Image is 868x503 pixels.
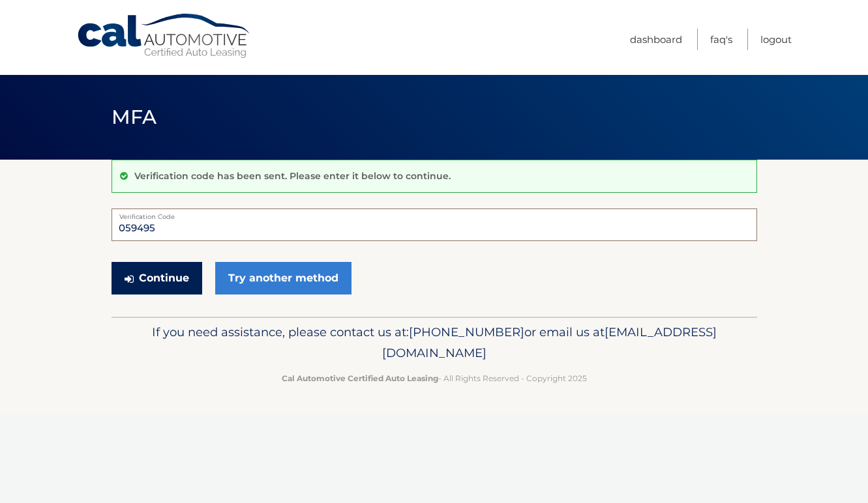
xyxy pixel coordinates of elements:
[76,13,252,59] a: Cal Automotive
[112,262,202,295] button: Continue
[760,29,792,50] a: Logout
[382,324,717,360] span: [EMAIL_ADDRESS][DOMAIN_NAME]
[409,324,524,339] span: [PHONE_NUMBER]
[134,170,451,182] p: Verification code has been sent. Please enter it below to continue.
[112,208,757,241] input: Verification Code
[112,105,157,129] span: MFA
[120,371,749,385] p: - All Rights Reserved - Copyright 2025
[282,373,438,383] strong: Cal Automotive Certified Auto Leasing
[630,29,682,50] a: Dashboard
[710,29,732,50] a: FAQ's
[120,322,749,364] p: If you need assistance, please contact us at: or email us at
[215,262,352,295] a: Try another method
[112,208,757,219] label: Verification Code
